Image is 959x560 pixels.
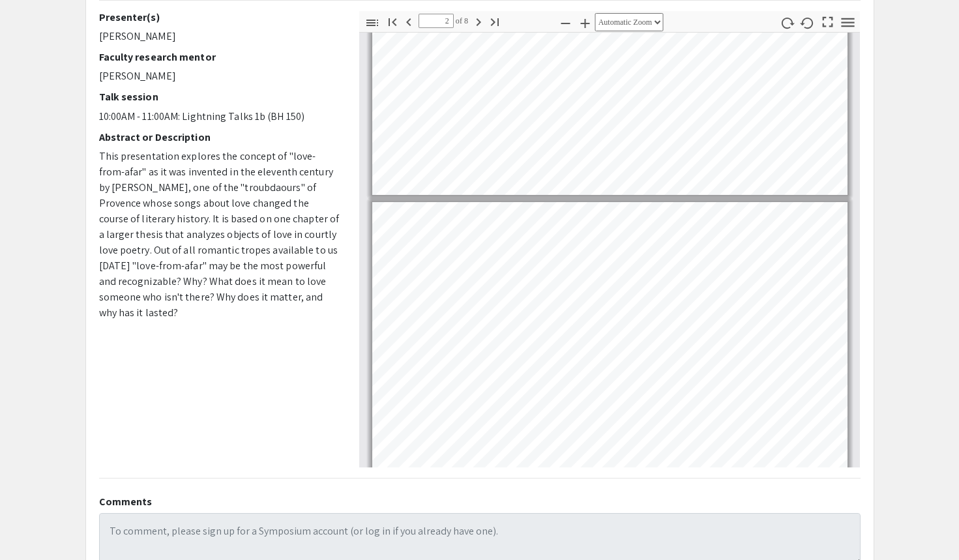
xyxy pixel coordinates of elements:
[574,13,597,32] button: Zoom In
[99,51,340,63] h2: Faculty research mentor
[419,14,454,28] input: Page
[99,68,340,84] p: [PERSON_NAME]
[398,12,420,31] button: Previous Page
[484,12,506,31] button: Go to Last Page
[467,12,490,31] button: Next Page
[816,11,838,30] button: Switch to Presentation Mode
[99,29,340,44] p: [PERSON_NAME]
[555,13,577,32] button: Zoom Out
[595,13,664,31] select: Zoom
[99,11,340,23] h2: Presenter(s)
[381,12,404,31] button: Go to First Page
[99,131,340,143] h2: Abstract or Description
[836,13,859,32] button: Tools
[99,495,861,508] h2: Comments
[796,13,818,32] button: Rotate Anti-Clockwise
[10,501,55,550] iframe: Chat
[361,13,383,32] button: Toggle Sidebar
[776,13,798,32] button: Rotate Clockwise
[366,196,853,475] div: Page 2
[99,91,340,103] h2: Talk session
[454,14,469,28] span: of 8
[99,149,340,321] p: This presentation explores the concept of "love-from-afar" as it was invented in the eleventh cen...
[99,109,340,125] p: 10:00AM - 11:00AM: Lightning Talks 1b (BH 150)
